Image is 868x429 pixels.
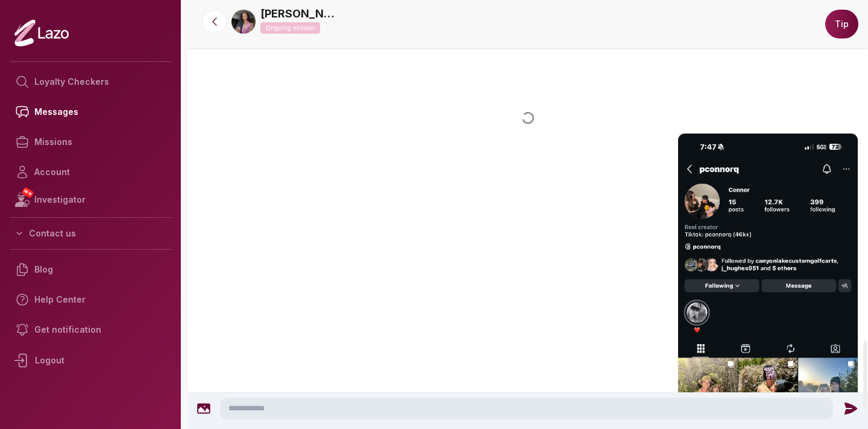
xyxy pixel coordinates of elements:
[231,10,256,34] img: 4b0546d6-1fdc-485f-8419-658a292abdc7
[10,315,171,345] a: Get notification
[10,285,171,315] a: Help Center
[10,127,171,157] a: Missions
[10,223,171,244] button: Contact us
[10,67,171,97] a: Loyalty Checkers
[10,255,171,285] a: Blog
[260,5,339,22] a: [PERSON_NAME]
[10,157,171,187] a: Account
[10,187,171,212] a: NEWInvestigator
[260,22,320,34] p: Ongoing mission
[10,345,171,376] div: Logout
[21,187,34,199] span: NEW
[10,97,171,127] a: Messages
[825,10,858,39] button: Tip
